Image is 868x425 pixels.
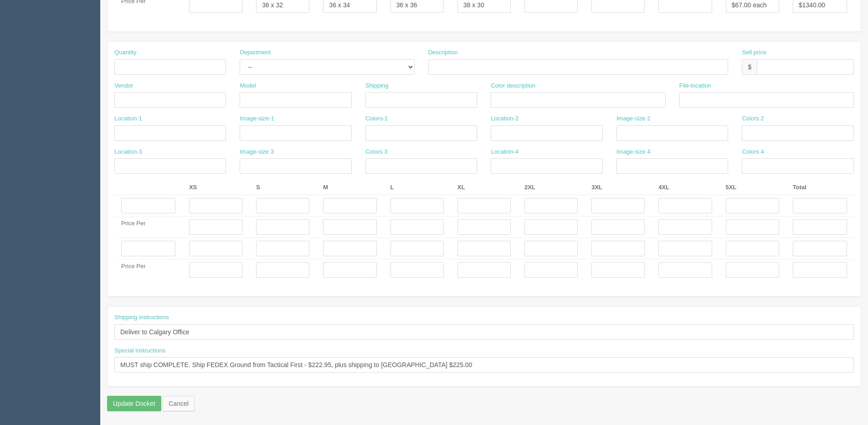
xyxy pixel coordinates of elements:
[182,181,249,195] th: XS
[719,181,786,195] th: 5XL
[428,48,458,57] label: Description
[384,181,451,195] th: L
[616,148,650,156] label: Image-size 4
[163,396,195,411] a: Cancel
[451,181,518,195] th: XL
[786,181,854,195] th: Total
[114,114,142,123] label: Location-1
[652,181,719,195] th: 4XL
[240,148,273,156] label: Image-size 3
[169,400,189,407] span: translation missing: en.helpers.links.cancel
[365,148,387,156] label: Colors 3
[518,181,585,195] th: 2XL
[742,48,766,57] label: Sell price
[491,82,535,90] label: Color description
[240,114,274,123] label: Image-size-1
[249,181,316,195] th: S
[679,82,711,90] label: File-location
[742,148,764,156] label: Colors 4
[114,148,142,156] label: Location-3
[114,82,133,90] label: Vendor
[240,82,256,90] label: Model
[240,48,271,57] label: Department
[491,148,519,156] label: Location-4
[742,114,764,123] label: Colors 2
[491,114,519,123] label: Location-2
[107,396,161,411] input: Update Docket
[114,259,182,281] td: Price Per
[316,181,383,195] th: M
[616,114,650,123] label: Image-size 2
[114,313,169,322] label: Shipping instructions
[114,217,182,238] td: Price Per
[585,181,652,195] th: 3XL
[742,59,757,75] div: $
[114,48,136,57] label: Quantity
[365,114,388,123] label: Colors-1
[114,347,165,355] label: Special instructions
[365,82,389,90] label: Shipping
